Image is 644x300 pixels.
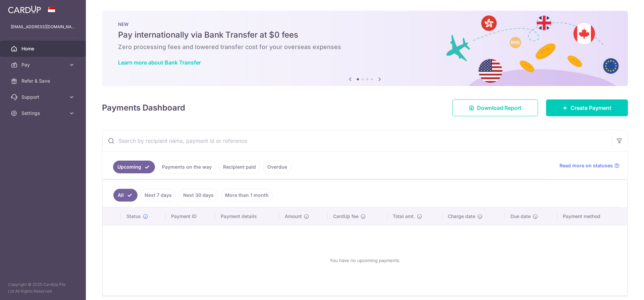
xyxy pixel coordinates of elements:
a: Payments on the way [158,161,216,173]
p: NEW [118,22,612,27]
span: Home [21,45,66,52]
h6: Zero processing fees and lowered transfer cost for your overseas expenses [118,43,612,51]
a: Overdue [263,161,291,173]
span: Due date [511,213,531,220]
img: CardUp [8,5,41,13]
a: Upcoming [113,161,155,173]
a: Download Report [452,99,538,116]
span: Status [126,213,141,220]
span: Read more on statuses [559,162,613,169]
div: You have no upcoming payments. [111,231,619,290]
span: Download Report [477,104,522,112]
input: Search by recipient name, payment id or reference [102,130,611,152]
span: Amount [285,213,302,220]
span: Charge date [448,213,475,220]
a: More than 1 month [221,189,273,202]
a: Next 30 days [179,189,218,202]
p: [EMAIL_ADDRESS][DOMAIN_NAME] [11,24,75,30]
th: Payment method [557,208,627,225]
span: Support [21,94,66,100]
span: Settings [21,110,66,117]
span: CardUp fee [333,213,359,220]
th: Payment ID [166,208,215,225]
a: Learn more about Bank Transfer [118,59,201,66]
span: Create Payment [571,104,611,112]
a: All [113,189,138,202]
h5: Pay internationally via Bank Transfer at $0 fees [118,30,612,40]
span: Total amt. [393,213,415,220]
a: Read more on statuses [559,162,620,169]
span: Pay [21,61,66,68]
span: Refer & Save [21,78,66,84]
a: Recipient paid [219,161,260,173]
img: Bank transfer banner [102,11,628,86]
a: Next 7 days [140,189,176,202]
a: Create Payment [546,99,628,116]
th: Payment details [215,208,280,225]
h4: Payments Dashboard [102,102,185,114]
